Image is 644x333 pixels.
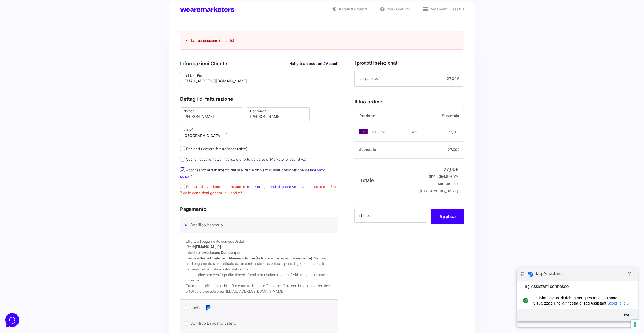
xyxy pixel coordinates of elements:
th: Totale [354,158,418,202]
span: Inizia una conversazione [35,48,79,53]
i: check_circle [4,28,13,38]
p: Il tuo ordine non verrà spedito finché i fondi non risulteranno trasferiti nel nostro conto corre... [186,272,333,283]
i: Comprimi badge di debug [107,1,118,12]
li: La tua sessione è scaduta. [186,38,458,43]
label: PayPal [190,304,326,312]
strong: [FINANCIAL_ID] [195,245,221,249]
span: Le tue conversazioni [9,21,46,26]
span: (facoltativo) [228,147,247,151]
p: Quando hai effettuato il bonifico contatta il nostro Customer Care con la copia del bonifico effe... [186,283,333,294]
h3: Informazioni Cliente [180,60,338,67]
span: Tag Assistant [19,3,45,9]
span: € [457,130,459,134]
span: Jetpack [359,76,374,81]
span: Italia [183,133,222,138]
button: Le tue preferenze relative al consenso per le tecnologie di tracciamento [631,320,640,329]
span: € [450,174,452,179]
input: Dichiaro di aver letto e approvato lecondizioni generali di uso e venditae le clausole n. 6 e 7 d... [180,184,185,189]
th: Subtotale [354,142,418,159]
input: Cerca un articolo... [12,78,88,84]
a: condizioni generali di uso e vendita [245,184,304,189]
button: Home [4,172,37,185]
div: Jetpack [371,130,409,135]
input: Acconsento al trattamento dei miei dati e dichiaro di aver preso visione dellaprivacy policy [180,167,185,172]
label: Desideri ricevere fattura? [180,147,247,151]
label: Bonifico Bancario Estero [190,319,326,327]
input: Voglio ricevere news, risorse e offerte da parte di Marketers(facoltativo) [180,157,185,162]
a: Scopri di più [91,34,112,38]
span: (facoltativo) [287,157,306,161]
span: 4,87 [443,174,452,179]
a: Apri Centro Assistenza [57,67,99,71]
strong: × 1 [412,130,417,135]
span: € [457,147,459,152]
label: Bonifico bancario [190,221,326,229]
p: Aiuto [83,180,90,185]
h3: Pagamento [180,205,338,213]
img: PayPal [205,305,211,311]
span: Acquisti Protetti [337,6,367,12]
span: 27,00 [447,76,459,81]
label: Dichiaro di aver letto e approvato le e le clausole n. 6 e 7 delle condizioni generali di vendita [180,184,336,195]
input: Coupon [354,209,427,223]
label: Voglio ricevere news, risorse e offerte da parte di Marketers [180,157,306,161]
p: Effettua il pagamento con questi dati. IBAN: Intestato a: Causale: . Nel caso i cui il pagamento ... [186,239,333,272]
input: Nome * [180,107,243,121]
bdi: 27,00 [448,130,459,134]
button: Inizia una conversazione [9,45,99,56]
span: Stato [180,126,230,141]
img: Jetpack [359,129,368,134]
iframe: Customerly Messenger Launcher [4,312,20,328]
h2: Ciao da Marketers 👋 [4,4,90,13]
input: Desideri ricevere fattura?(facoltativo) [180,146,185,151]
p: Home [16,180,25,185]
span: Pagamenti Flessibili [428,6,464,12]
span: Le informazioni di debug per questa pagina sono visualizzabili nella finestra di Tag Assistant [17,28,112,38]
img: dark [9,30,19,41]
button: Fine [99,43,119,52]
span: € [455,166,458,172]
h3: Il tuo ordine [354,98,464,105]
strong: Nome Prodotto – Numero Ordine (lo troverai nella pagina seguente) [199,256,312,260]
small: (include IVA stimato per [GEOGRAPHIC_DATA]) [420,174,458,193]
input: Cognome * [247,107,309,121]
div: Hai già un account? [289,61,338,66]
label: Acconsento al trattamento dei miei dati e dichiaro di aver preso visione della [180,168,325,178]
span: Reso Gratuito [385,6,410,12]
bdi: 27,00 [448,147,459,152]
h3: Dettagli di fatturazione [180,95,338,103]
span: € [457,76,459,81]
img: dark [26,30,36,41]
button: Applica [431,209,464,224]
p: Messaggi [46,180,61,185]
input: Indirizzo Email * [180,72,338,86]
th: Prodotto [354,109,418,123]
img: dark [17,30,28,41]
span: Trova una risposta [9,67,42,71]
th: Subtotale [417,109,464,123]
h3: I prodotti selezionati [354,59,464,67]
a: Accedi [326,61,338,66]
strong: Marketers Company srl [203,250,242,255]
span: 1 [379,76,381,81]
bdi: 27,00 [444,166,458,172]
button: Messaggi [37,172,70,185]
button: Aiuto [70,172,103,185]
